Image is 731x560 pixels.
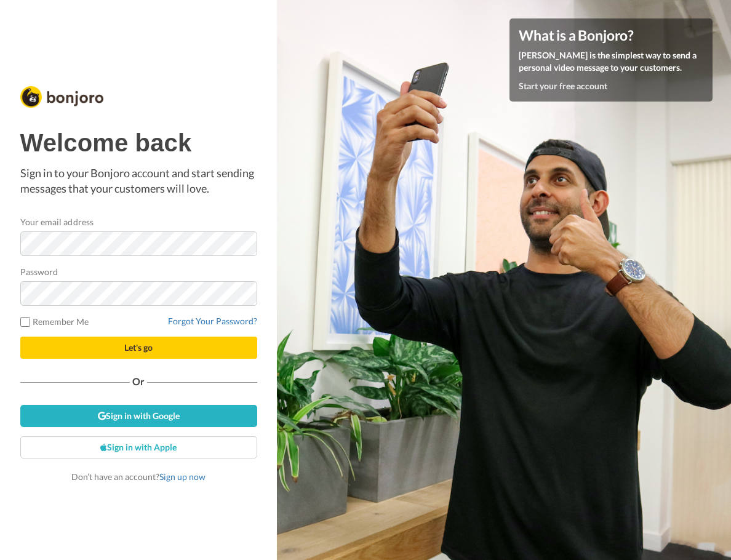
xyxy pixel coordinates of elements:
[71,471,206,482] span: Don’t have an account?
[519,49,703,74] p: [PERSON_NAME] is the simplest way to send a personal video message to your customers.
[519,28,703,43] h4: What is a Bonjoro?
[20,315,89,328] label: Remember Me
[130,377,147,386] span: Or
[20,317,30,327] input: Remember Me
[20,405,257,427] a: Sign in with Google
[168,316,257,326] a: Forgot Your Password?
[20,215,94,228] label: Your email address
[20,166,257,197] p: Sign in to your Bonjoro account and start sending messages that your customers will love.
[519,81,607,91] a: Start your free account
[159,471,206,482] a: Sign up now
[20,265,58,278] label: Password
[20,129,257,156] h1: Welcome back
[20,337,257,359] button: Let's go
[20,436,257,458] a: Sign in with Apple
[124,342,153,353] span: Let's go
